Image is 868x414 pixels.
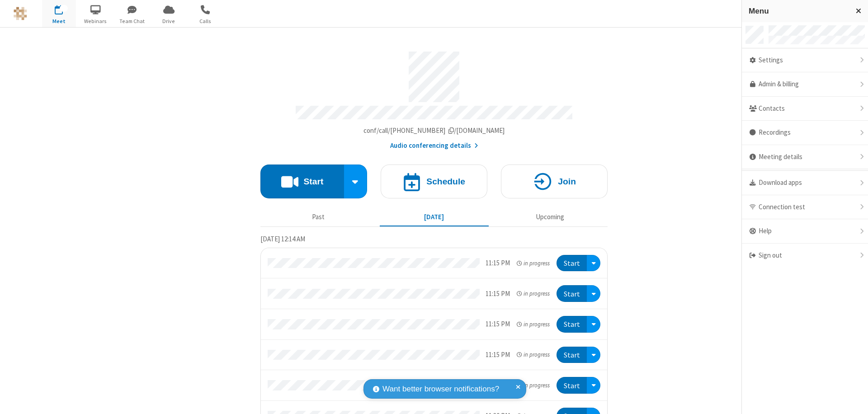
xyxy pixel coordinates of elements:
span: Want better browser notifications? [382,383,499,395]
div: Open menu [587,377,600,394]
div: Open menu [587,255,600,272]
h4: Join [558,177,576,186]
em: in progress [517,381,550,390]
div: Open menu [587,347,600,363]
span: Team Chat [115,17,149,25]
button: Start [557,347,587,363]
section: Account details [260,45,608,151]
div: Sign out [742,244,868,268]
div: Settings [742,48,868,73]
span: Copy my meeting room link [363,126,505,135]
em: in progress [517,289,550,298]
div: Help [742,219,868,244]
span: Calls [189,17,222,25]
div: Connection test [742,195,868,220]
h3: Menu [749,7,848,15]
button: Start [557,255,587,272]
div: 27 [60,5,68,12]
button: Upcoming [495,208,604,226]
em: in progress [517,259,550,268]
a: Admin & billing [742,72,868,97]
div: 11:15 PM [486,319,510,329]
div: Contacts [742,97,868,121]
div: Download apps [742,171,868,195]
em: in progress [517,320,550,329]
button: Past [264,208,373,226]
div: Start conference options [344,165,368,198]
div: Open menu [587,285,600,302]
h4: Schedule [426,177,465,186]
div: 11:15 PM [486,258,510,268]
img: QA Selenium DO NOT DELETE OR CHANGE [14,7,27,20]
button: Start [557,285,587,302]
button: Copy my meeting room linkCopy my meeting room link [363,126,505,136]
div: Open menu [587,316,600,333]
button: Start [557,316,587,333]
button: Audio conferencing details [390,141,478,151]
span: Drive [152,17,186,25]
span: Meet [42,17,76,25]
div: Meeting details [742,145,868,169]
div: 11:15 PM [486,289,510,299]
button: Start [260,165,344,198]
button: Join [501,165,608,198]
span: Webinars [79,17,113,25]
button: Start [557,377,587,394]
em: in progress [517,350,550,359]
h4: Start [303,177,323,186]
div: Recordings [742,121,868,145]
button: [DATE] [380,208,489,226]
button: Schedule [381,165,487,198]
div: 11:15 PM [486,350,510,360]
span: [DATE] 12:14 AM [260,235,305,243]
